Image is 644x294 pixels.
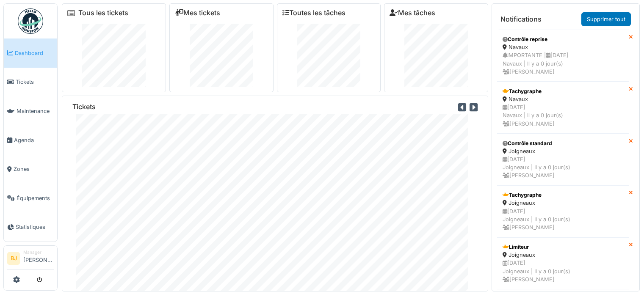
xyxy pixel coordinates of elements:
div: Tachygraphe [503,191,623,199]
div: [DATE] Navaux | Il y a 0 jour(s) [PERSON_NAME] [503,103,623,128]
a: Mes tickets [175,9,220,17]
a: Contrôle reprise Navaux IMPORTANTE |[DATE]Navaux | Il y a 0 jour(s) [PERSON_NAME] [497,30,629,82]
div: Contrôle standard [503,140,623,147]
span: Statistiques [16,223,54,231]
span: Tickets [16,78,54,86]
img: Badge_color-CXgf-gQk.svg [18,8,43,34]
div: Joigneaux [503,147,623,155]
a: Tachygraphe Joigneaux [DATE]Joigneaux | Il y a 0 jour(s) [PERSON_NAME] [497,185,629,237]
a: Tous les tickets [78,9,128,17]
a: Équipements [4,184,57,213]
div: [DATE] Joigneaux | Il y a 0 jour(s) [PERSON_NAME] [503,207,623,232]
div: IMPORTANTE | [DATE] Navaux | Il y a 0 jour(s) [PERSON_NAME] [503,51,623,76]
div: Navaux [503,95,623,103]
div: Joigneaux [503,199,623,207]
div: [DATE] Joigneaux | Il y a 0 jour(s) [PERSON_NAME] [503,155,623,180]
span: Zones [14,165,54,173]
a: Limiteur Joigneaux [DATE]Joigneaux | Il y a 0 jour(s) [PERSON_NAME] [497,237,629,289]
a: Statistiques [4,213,57,242]
span: Dashboard [15,49,54,57]
li: BJ [7,252,20,265]
div: Navaux [503,43,623,51]
a: Zones [4,154,57,184]
a: Contrôle standard Joigneaux [DATE]Joigneaux | Il y a 0 jour(s) [PERSON_NAME] [497,134,629,186]
li: [PERSON_NAME] [23,249,54,267]
a: BJ Manager[PERSON_NAME] [7,249,54,269]
div: [DATE] Joigneaux | Il y a 0 jour(s) [PERSON_NAME] [503,259,623,283]
div: Tachygraphe [503,88,623,95]
a: Tachygraphe Navaux [DATE]Navaux | Il y a 0 jour(s) [PERSON_NAME] [497,82,629,134]
div: Limiteur [503,243,623,251]
div: Contrôle reprise [503,36,623,43]
h6: Notifications [500,15,542,23]
div: Manager [23,249,54,256]
a: Supprimer tout [581,12,631,26]
a: Tickets [4,68,57,97]
span: Agenda [14,136,54,144]
a: Agenda [4,126,57,155]
span: Équipements [17,194,54,202]
div: Joigneaux [503,251,623,259]
a: Toutes les tâches [282,9,345,17]
a: Maintenance [4,96,57,126]
h6: Tickets [72,103,96,111]
span: Maintenance [17,107,54,115]
a: Dashboard [4,38,57,68]
a: Mes tâches [390,9,435,17]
